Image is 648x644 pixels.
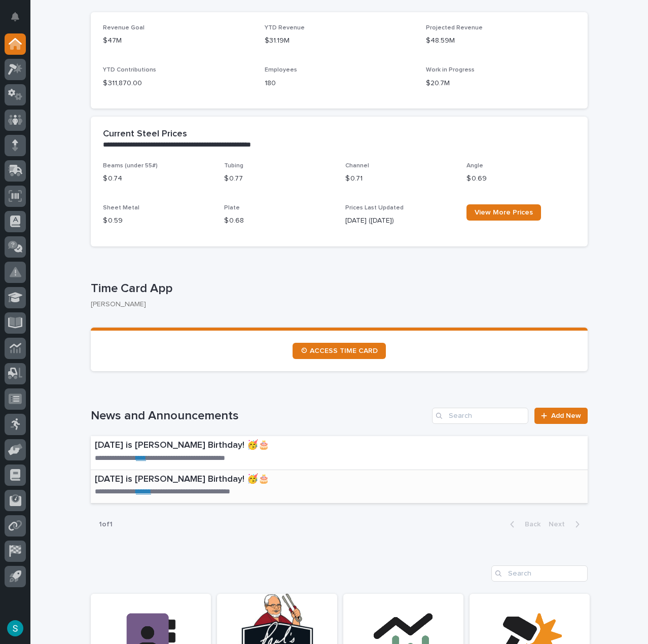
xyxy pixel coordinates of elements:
span: Work in Progress [426,67,475,73]
input: Search [491,565,588,582]
p: $ 0.74 [103,173,212,184]
span: View More Prices [475,209,533,216]
p: 1 of 1 [91,512,121,537]
span: Add New [551,412,581,419]
span: Projected Revenue [426,25,483,31]
p: $ 0.59 [103,216,212,226]
p: $ 0.69 [466,173,575,184]
span: ⏲ ACCESS TIME CARD [301,347,378,354]
p: $31.19M [265,35,414,46]
input: Search [432,408,528,424]
span: Channel [345,163,369,169]
span: Employees [265,67,297,73]
p: $20.7M [426,78,575,89]
span: YTD Revenue [265,25,305,31]
button: Next [545,520,588,529]
p: 180 [265,78,414,89]
p: [DATE] is [PERSON_NAME] Birthday! 🥳🎂 [95,474,440,485]
span: Revenue Goal [103,25,145,31]
p: [DATE] is [PERSON_NAME] Birthday! 🥳🎂 [95,440,437,451]
span: YTD Contributions [103,67,156,73]
p: [DATE] ([DATE]) [345,216,454,226]
button: users-avatar [5,618,26,639]
p: [PERSON_NAME] [91,300,580,309]
h2: Current Steel Prices [103,129,187,140]
p: $ 0.71 [345,173,454,184]
p: Time Card App [91,281,584,296]
div: Notifications [13,12,26,28]
span: Back [519,521,541,528]
span: Sheet Metal [103,205,139,211]
span: Beams (under 55#) [103,163,158,169]
button: Notifications [5,6,26,27]
p: $ 311,870.00 [103,78,253,89]
a: ⏲ ACCESS TIME CARD [293,343,386,359]
p: $ 0.68 [224,216,333,226]
a: View More Prices [466,204,541,221]
span: Tubing [224,163,243,169]
p: $47M [103,35,253,46]
span: Plate [224,205,240,211]
p: $ 0.77 [224,173,333,184]
p: $48.59M [426,35,575,46]
button: Back [502,520,545,529]
span: Next [549,521,571,528]
a: Add New [534,408,588,424]
h1: News and Announcements [91,409,428,423]
span: Prices Last Updated [345,205,404,211]
span: Angle [466,163,483,169]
